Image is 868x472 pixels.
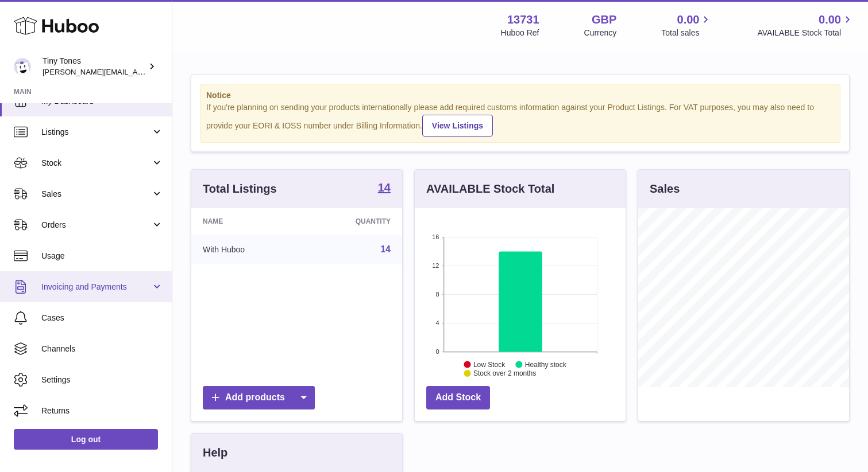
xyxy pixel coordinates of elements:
[435,291,439,298] text: 8
[41,405,163,416] span: Returns
[525,360,567,368] text: Healthy stock
[203,386,315,409] a: Add products
[206,102,834,136] div: If you're planning on sending your products internationally please add required customs informati...
[203,445,227,461] h3: Help
[757,28,854,38] span: AVAILABLE Stock Total
[43,56,146,77] div: Tiny Tones
[650,181,680,197] h3: Sales
[191,235,303,264] td: With Huboo
[473,369,536,377] text: Stock over 2 months
[592,12,616,28] strong: GBP
[435,319,439,326] text: 4
[378,182,391,196] a: 14
[41,189,151,200] span: Sales
[206,90,834,101] strong: Notice
[41,313,163,323] span: Cases
[432,233,439,240] text: 16
[191,208,303,235] th: Name
[378,182,391,193] strong: 14
[426,181,554,197] h3: AVAILABLE Stock Total
[435,348,439,355] text: 0
[819,12,841,28] span: 0.00
[303,208,402,235] th: Quantity
[473,360,506,368] text: Low Stock
[41,282,151,292] span: Invoicing and Payments
[507,12,539,28] strong: 13731
[14,58,31,75] img: sasha@tinytones.uk
[14,429,158,450] a: Log out
[41,344,163,354] span: Channels
[426,386,490,409] a: Add Stock
[661,28,712,38] span: Total sales
[41,220,151,231] span: Orders
[41,158,151,169] span: Stock
[41,375,163,385] span: Settings
[41,251,163,262] span: Usage
[677,12,700,28] span: 0.00
[584,28,617,38] div: Currency
[203,181,277,197] h3: Total Listings
[422,115,493,136] a: View Listings
[380,244,391,254] a: 14
[757,12,854,38] a: 0.00 AVAILABLE Stock Total
[432,262,439,269] text: 12
[43,67,230,76] span: [PERSON_NAME][EMAIL_ADDRESS][DOMAIN_NAME]
[501,28,539,38] div: Huboo Ref
[661,12,712,38] a: 0.00 Total sales
[41,127,151,138] span: Listings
